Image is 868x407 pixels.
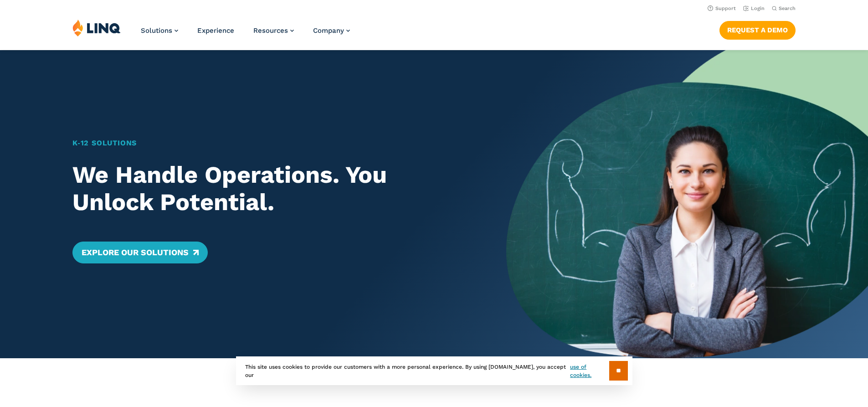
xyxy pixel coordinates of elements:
[708,5,736,11] a: Support
[743,5,765,11] a: Login
[197,26,234,35] a: Experience
[141,26,172,35] span: Solutions
[772,5,796,12] button: Open Search Bar
[253,26,294,35] a: Resources
[719,21,796,39] a: Request a Demo
[141,19,350,49] nav: Primary Navigation
[570,363,609,379] a: use of cookies.
[719,19,796,39] nav: Button Navigation
[253,26,288,35] span: Resources
[72,138,471,149] h1: K‑12 Solutions
[236,356,632,385] div: This site uses cookies to provide our customers with a more personal experience. By using [DOMAIN...
[72,242,208,263] a: Explore Our Solutions
[72,19,121,36] img: LINQ | K‑12 Software
[72,161,471,216] h2: We Handle Operations. You Unlock Potential.
[506,50,868,358] img: Home Banner
[313,26,350,35] a: Company
[313,26,344,35] span: Company
[141,26,178,35] a: Solutions
[779,5,796,11] span: Search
